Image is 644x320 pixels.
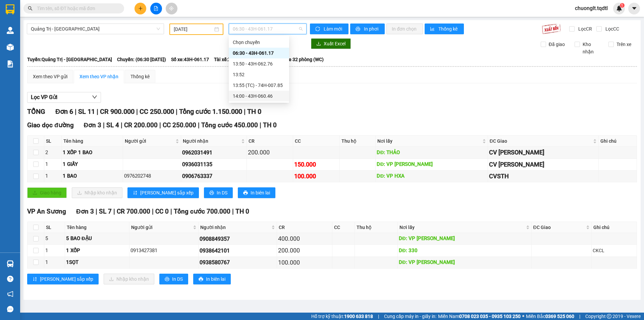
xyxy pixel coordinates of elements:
[76,208,94,215] span: Đơn 3
[55,107,73,116] span: Đơn 6
[377,137,481,145] span: Nơi lấy
[311,38,351,49] button: downloadXuất Excel
[243,190,248,196] span: printer
[526,313,574,320] span: Miền Bắc
[7,291,13,297] span: notification
[135,3,146,14] button: plus
[37,5,116,12] input: Tìm tên, số ĐT hoặc mã đơn
[316,41,321,47] span: download
[344,314,373,319] strong: 1900 633 818
[7,44,14,51] img: warehouse-icon
[238,187,275,198] button: printerIn biên lai
[310,24,348,34] button: syncLàm mới
[31,24,160,34] span: Quảng Trị - Sài Gòn
[229,37,289,48] div: Chọn chuyến
[459,314,521,319] strong: 0708 023 035 - 0935 103 250
[174,208,230,215] span: Tổng cước 700.000
[152,208,154,215] span: |
[176,107,177,116] span: |
[130,247,197,255] div: 0913427381
[113,208,115,215] span: |
[260,121,261,129] span: |
[251,189,270,196] span: In biên lai
[233,60,285,67] div: 13:50 - 43H-062.76
[154,6,158,11] span: file-add
[278,258,331,267] div: 100.000
[96,208,97,215] span: |
[233,82,285,89] div: 13:55 (TC) - 74H-007.85
[247,107,261,116] span: TH 0
[384,313,436,320] span: Cung cấp máy in - giấy in:
[174,26,213,33] input: 11/08/2025
[121,121,122,129] span: |
[100,107,135,116] span: CR 900.000
[332,222,355,233] th: CC
[522,315,524,318] span: ⚪️
[27,208,66,215] span: VP An Sương
[364,25,379,33] span: In phơi
[199,277,203,282] span: printer
[140,189,194,196] span: [PERSON_NAME] sắp xếp
[33,73,67,80] div: Xem theo VP gửi
[172,275,183,283] span: In DS
[377,149,486,157] div: DĐ: THẢO
[106,121,119,129] span: SL 4
[169,6,174,11] span: aim
[200,246,276,255] div: 0938642101
[621,3,623,8] span: 1
[182,172,246,180] div: 0906763337
[386,24,423,34] button: In đơn chọn
[425,24,464,34] button: bar-chartThống kê
[163,121,196,129] span: CC 250.000
[117,208,150,215] span: CR 700.000
[117,56,166,63] span: Chuyến: (06:30 [DATE])
[27,121,74,129] span: Giao dọc đường
[350,24,385,34] button: printerIn phơi
[233,24,303,34] span: 06:30 - 43H-061.17
[7,60,14,67] img: solution-icon
[159,121,161,129] span: |
[179,107,242,116] span: Tổng cước 1.150.000
[31,93,57,101] span: Lọc VP Gửi
[294,160,338,169] div: 150.000
[6,4,14,14] img: logo-vxr
[542,24,561,34] img: 9k=
[356,27,361,32] span: printer
[576,25,593,33] span: Lọc CR
[165,277,169,282] span: printer
[159,274,188,284] button: printerIn DS
[99,208,112,215] span: SL 7
[125,137,174,145] span: Người gửi
[620,3,625,8] sup: 1
[628,3,640,14] button: caret-down
[124,121,158,129] span: CR 200.000
[315,27,321,32] span: sync
[233,71,285,78] div: 13:52
[166,3,177,14] button: aim
[570,4,613,12] span: chuonglt.tqdtl
[84,121,102,129] span: Đơn 3
[45,235,64,243] div: 5
[44,136,62,147] th: SL
[200,224,270,231] span: Người nhận
[324,25,343,33] span: Làm mới
[7,306,13,312] span: message
[489,172,598,181] div: CVSTH
[78,107,95,116] span: SL 11
[155,208,169,215] span: CC 0
[235,208,249,215] span: TH 0
[65,222,129,233] th: Tên hàng
[277,222,332,233] th: CR
[62,136,123,147] th: Tên hàng
[66,259,128,267] div: 1SỌT
[489,160,598,169] div: CV [PERSON_NAME]
[127,187,199,198] button: sort-ascending[PERSON_NAME] sắp xếp
[399,247,530,255] div: DĐ: 330
[217,189,227,196] span: In DS
[232,208,234,215] span: |
[103,121,105,129] span: |
[27,92,101,103] button: Lọc VP Gửi
[183,137,240,145] span: Người nhận
[378,313,379,320] span: |
[592,222,637,233] th: Ghi chú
